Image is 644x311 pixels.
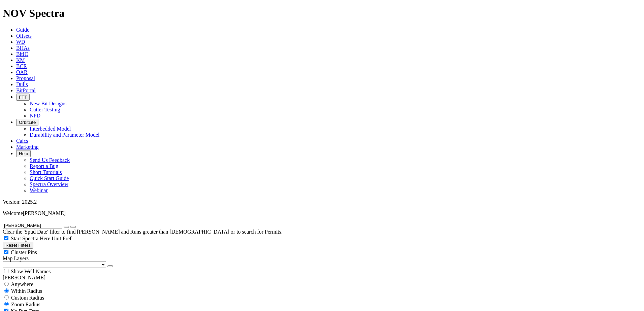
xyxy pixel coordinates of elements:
a: Send Us Feedback [30,157,70,163]
div: [PERSON_NAME] [3,275,641,281]
a: Report a Bug [30,163,58,169]
a: BitIQ [16,51,28,57]
a: Short Tutorials [30,169,62,175]
p: Welcome [3,210,641,216]
span: Clear the 'Spud Date' filter to find [PERSON_NAME] and Runs greater than [DEMOGRAPHIC_DATA] or to... [3,229,283,235]
a: BitPortal [16,88,36,93]
input: Search [3,222,62,229]
a: Quick Start Guide [30,175,69,181]
div: Version: 2025.2 [3,199,641,205]
a: Guide [16,27,29,33]
a: Proposal [16,75,35,81]
a: NPD [30,113,40,118]
a: BHAs [16,45,30,51]
button: Help [16,150,31,157]
button: OrbitLite [16,119,38,126]
a: Cutter Testing [30,107,60,112]
span: Show Well Names [11,269,51,274]
a: Webinar [30,187,48,193]
span: FTT [19,95,27,100]
a: Calcs [16,138,28,144]
a: KM [16,57,25,63]
a: Offsets [16,33,32,39]
input: Start Spectra Here [4,236,8,240]
span: Start Spectra Here [11,236,50,241]
h1: NOV Spectra [3,7,641,20]
button: Reset Filters [3,242,33,249]
a: Durability and Parameter Model [30,132,100,138]
a: BCR [16,63,27,69]
span: Anywhere [11,281,33,287]
a: OAR [16,69,28,75]
span: Zoom Radius [11,302,40,307]
a: WD [16,39,25,45]
span: Unit Pref [52,236,71,241]
a: Interbedded Model [30,126,71,132]
span: Help [19,151,28,156]
span: OrbitLite [19,120,36,125]
a: Marketing [16,144,39,150]
span: Within Radius [11,288,42,294]
a: Spectra Overview [30,181,68,187]
span: Custom Radius [11,295,44,301]
span: [PERSON_NAME] [23,210,66,216]
span: Cluster Pins [11,249,37,255]
span: Map Layers [3,255,29,261]
a: New Bit Designs [30,101,66,106]
a: Dulls [16,81,28,87]
button: FTT [16,94,30,101]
